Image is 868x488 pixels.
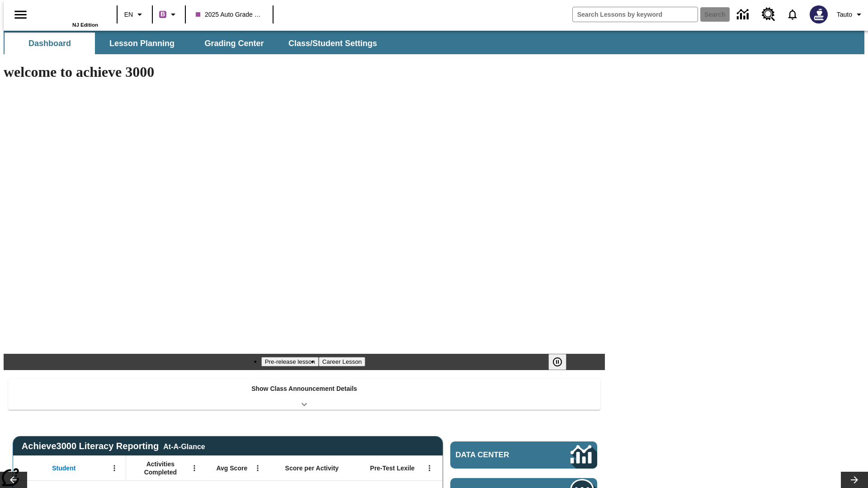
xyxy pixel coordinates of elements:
[781,3,804,26] a: Notifications
[39,3,98,28] div: Home
[120,6,149,23] button: Language: EN, Select a language
[731,2,756,27] a: Data Center
[756,2,781,27] a: Resource Center, Will open in new tab
[281,33,384,54] button: Class/Student Settings
[8,379,600,410] div: Show Class Announcement Details
[548,354,576,370] div: Pause
[189,33,279,54] button: Grading Center
[196,10,263,19] span: 2025 Auto Grade 1 C
[450,441,597,469] a: Data Center
[4,31,864,54] div: SubNavbar
[456,450,540,460] span: Data Center
[52,464,75,472] span: Student
[4,64,605,80] h1: welcome to achieve 3000
[22,441,205,451] span: Achieve3000 Literacy Reporting
[109,38,175,49] span: Lesson Planning
[261,357,319,366] button: Slide 1 Pre-release lesson
[5,33,95,54] button: Dashboard
[97,33,187,54] button: Lesson Planning
[833,6,868,23] button: Profile/Settings
[573,7,698,22] input: search field
[319,357,365,366] button: Slide 2 Career Lesson
[370,464,415,472] span: Pre-Test Lexile
[124,10,133,19] span: EN
[204,38,264,49] span: Grading Center
[548,354,566,370] button: Pause
[160,9,165,20] span: B
[251,384,357,394] p: Show Class Announcement Details
[423,461,436,475] button: Open Menu
[810,5,828,23] img: Avatar
[72,22,98,28] span: NJ Edition
[216,464,247,472] span: Avg Score
[251,461,264,475] button: Open Menu
[841,472,868,488] button: Lesson carousel, Next
[131,460,190,476] span: Activities Completed
[7,1,34,28] button: Open side menu
[804,3,833,26] button: Select a new avatar
[108,461,121,475] button: Open Menu
[837,10,852,19] span: Tauto
[39,4,98,22] a: Home
[288,38,377,49] span: Class/Student Settings
[285,464,339,472] span: Score per Activity
[163,441,205,451] div: At-A-Glance
[4,33,385,54] div: SubNavbar
[28,38,71,49] span: Dashboard
[188,461,201,475] button: Open Menu
[156,6,182,23] button: Boost Class color is purple. Change class color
